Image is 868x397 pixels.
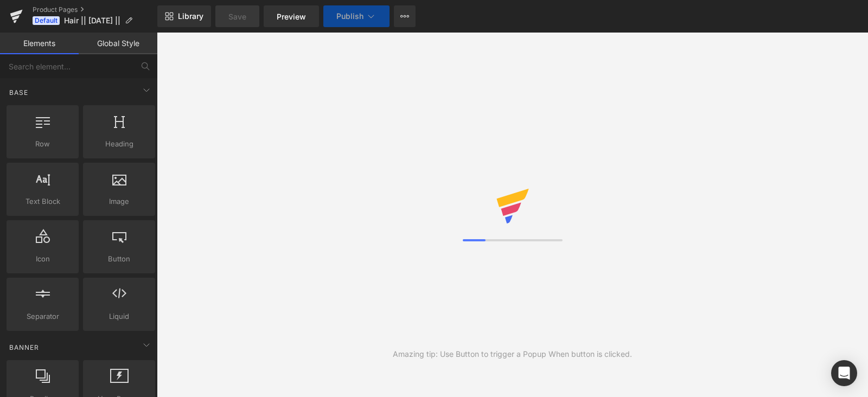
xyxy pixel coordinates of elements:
span: Library [178,11,203,21]
span: Liquid [86,311,152,322]
span: Button [86,253,152,265]
span: Heading [86,138,152,150]
span: Separator [10,311,75,322]
span: Preview [277,11,306,22]
a: Preview [264,5,319,27]
span: Icon [10,253,75,265]
span: Banner [8,342,40,353]
button: Publish [323,5,390,27]
span: Save [228,11,246,22]
span: Default [33,16,60,25]
span: Publish [336,12,363,21]
span: Image [86,196,152,207]
div: Amazing tip: Use Button to trigger a Popup When button is clicked. [393,348,632,360]
div: Open Intercom Messenger [831,360,857,386]
button: More [394,5,416,27]
span: Base [8,87,29,98]
span: Row [10,138,75,150]
span: Text Block [10,196,75,207]
a: New Library [157,5,211,27]
a: Product Pages [33,5,157,14]
span: Hair || [DATE] || [64,16,120,25]
a: Global Style [79,33,157,54]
